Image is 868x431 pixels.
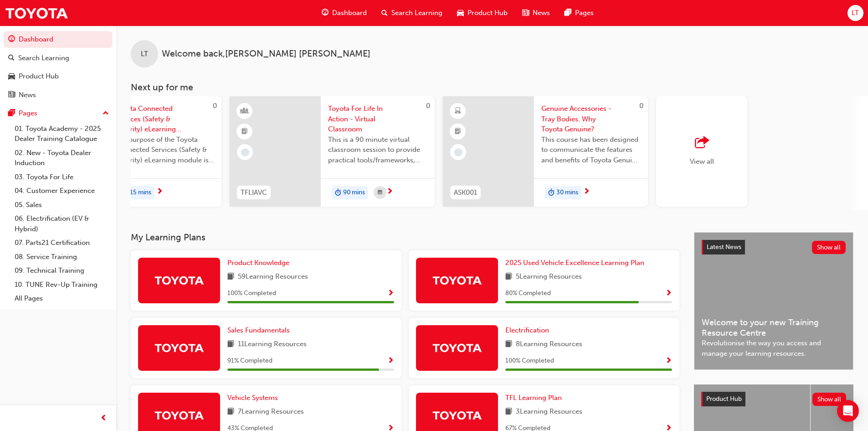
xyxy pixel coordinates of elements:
[116,82,868,93] h3: Next up for me
[227,288,276,299] span: 100 % Completed
[154,407,204,423] img: Trak
[227,339,234,350] span: book-icon
[241,105,248,117] span: learningResourceType_INSTRUCTOR_LED-icon
[432,340,482,356] img: Trak
[847,5,863,21] button: LT
[4,105,113,122] button: Pages
[4,29,113,105] button: DashboardSearch LearningProduct HubNews
[11,250,113,264] a: 08. Service Training
[227,325,293,336] a: Sales Fundamentals
[11,264,113,278] a: 09. Technical Training
[154,340,204,356] img: Trak
[213,102,217,110] span: 0
[541,135,641,166] span: This course has been designed to communicate the features and benefits of Toyota Genuine Tray Bod...
[238,339,307,350] span: 11 Learning Resources
[516,339,582,350] span: 8 Learning Resources
[450,4,515,22] a: car-iconProduct Hub
[314,4,374,22] a: guage-iconDashboard
[505,271,512,283] span: book-icon
[162,49,370,59] span: Welcome back , [PERSON_NAME] [PERSON_NAME]
[702,240,846,254] a: Latest NewsShow all
[852,8,859,18] span: LT
[227,258,293,268] a: Product Knowledge
[4,31,113,48] a: Dashboard
[335,187,341,199] span: duration-icon
[505,258,648,268] a: 2025 Used Vehicle Excellence Learning Plan
[227,326,290,334] span: Sales Fundamentals
[812,393,847,406] button: Show all
[227,259,289,267] span: Product Knowledge
[505,394,562,402] span: TFL Learning Plan
[238,406,304,418] span: 7 Learning Resources
[665,288,672,299] button: Show Progress
[391,8,442,18] span: Search Learning
[565,7,571,19] span: pages-icon
[557,4,601,22] a: pages-iconPages
[141,49,148,59] span: LT
[381,7,388,19] span: search-icon
[455,105,461,117] span: learningResourceType_ELEARNING-icon
[443,96,648,207] a: 0ASK001Genuine Accessories - Tray Bodies. Why Toyota Genuine?This course has been designed to com...
[706,395,742,403] span: Product Hub
[505,356,554,366] span: 100 % Completed
[467,8,508,18] span: Product Hub
[11,170,113,184] a: 03. Toyota For Life
[694,232,853,370] a: Latest NewsShow allWelcome to your new Training Resource CentreRevolutionise the way you access a...
[522,7,529,19] span: news-icon
[130,187,151,198] span: 15 mins
[11,198,113,212] a: 05. Sales
[505,339,512,350] span: book-icon
[656,96,861,210] button: View all
[11,122,113,146] a: 01. Toyota Academy - 2025 Dealer Training Catalogue
[505,325,553,336] a: Electrification
[8,73,15,81] span: car-icon
[690,157,714,166] span: View all
[516,271,582,283] span: 5 Learning Resources
[457,7,464,19] span: car-icon
[131,232,679,243] h3: My Learning Plans
[227,356,272,366] span: 91 % Completed
[374,4,450,22] a: search-iconSearch Learning
[4,50,113,67] a: Search Learning
[11,236,113,250] a: 07. Parts21 Certification
[4,87,113,104] a: News
[548,187,555,199] span: duration-icon
[19,108,37,119] div: Pages
[387,357,394,365] span: Show Progress
[387,355,394,367] button: Show Progress
[702,317,846,338] span: Welcome to your new Training Resource Centre
[556,187,578,198] span: 30 mins
[386,188,393,196] span: next-icon
[505,288,551,299] span: 80 % Completed
[241,126,248,138] span: booktick-icon
[454,148,462,156] span: learningRecordVerb_NONE-icon
[227,406,234,418] span: book-icon
[11,184,113,198] a: 04. Customer Experience
[328,135,427,166] span: This is a 90 minute virtual classroom session to provide practical tools/frameworks, behaviours a...
[332,8,367,18] span: Dashboard
[100,413,107,424] span: prev-icon
[328,104,427,135] span: Toyota For Life In Action - Virtual Classroom
[115,104,214,135] span: Toyota Connected Services (Safety & Security) eLearning module
[238,271,308,283] span: 59 Learning Resources
[455,126,461,138] span: booktick-icon
[812,241,846,254] button: Show all
[19,71,59,82] div: Product Hub
[154,272,204,288] img: Trak
[230,96,435,207] a: 0TFLIAVCToyota For Life In Action - Virtual ClassroomThis is a 90 minute virtual classroom sessio...
[8,109,15,118] span: pages-icon
[665,357,672,365] span: Show Progress
[322,7,329,19] span: guage-icon
[387,290,394,298] span: Show Progress
[701,392,846,406] a: Product HubShow all
[516,406,582,418] span: 3 Learning Resources
[426,102,430,110] span: 0
[5,3,68,23] img: Trak
[707,243,741,251] span: Latest News
[19,90,36,100] div: News
[505,326,549,334] span: Electrification
[695,136,709,149] span: outbound-icon
[583,188,590,196] span: next-icon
